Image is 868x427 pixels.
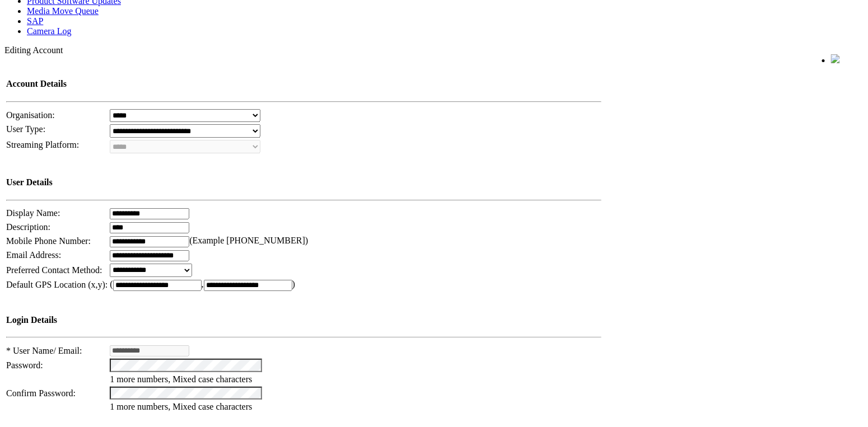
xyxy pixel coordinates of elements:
h4: Account Details [6,79,601,89]
span: User Type: [6,124,45,134]
img: bell24.png [831,54,840,63]
span: Editing Account [4,45,63,55]
a: Camera Log [27,26,72,36]
span: Display Name: [6,208,60,218]
span: Password: [6,360,43,370]
span: 1 more numbers, Mixed case characters [110,402,252,411]
a: Media Move Queue [27,6,99,16]
span: Organisation: [6,110,55,120]
span: (Example [PHONE_NUMBER]) [189,236,308,245]
span: Welcome, - (Administrator) [728,55,809,63]
td: ( , ) [109,279,602,292]
h4: User Details [6,177,601,187]
span: 1 more numbers, Mixed case characters [110,374,252,384]
a: SAP [27,16,43,26]
span: * User Name/ Email: [6,346,82,355]
span: Confirm Password: [6,388,76,398]
span: Default GPS Location (x,y): [6,280,108,289]
h4: Login Details [6,315,601,325]
span: Email Address: [6,250,61,260]
span: Streaming Platform: [6,140,79,149]
span: Preferred Contact Method: [6,265,102,275]
span: Mobile Phone Number: [6,236,91,246]
span: Description: [6,222,50,232]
